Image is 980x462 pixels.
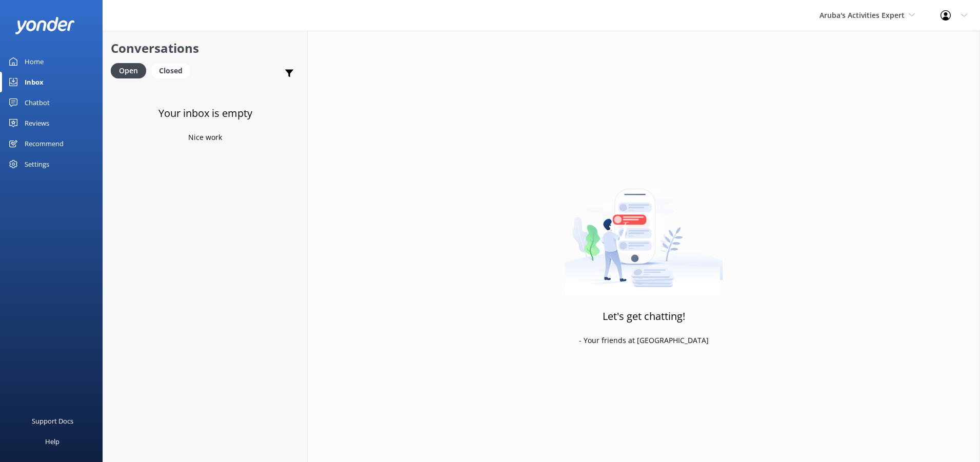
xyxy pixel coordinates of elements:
div: Chatbot [25,92,50,113]
div: Settings [25,154,49,174]
div: Inbox [25,72,44,92]
span: Aruba's Activities Expert [819,10,905,20]
a: Closed [151,65,195,76]
a: Open [111,65,151,76]
h3: Let's get chatting! [603,308,685,325]
p: Nice work [188,132,222,143]
div: Closed [151,63,190,78]
div: Open [111,63,146,78]
div: Support Docs [32,411,73,431]
h2: Conversations [111,38,299,58]
div: Reviews [25,113,49,133]
div: Help [45,431,59,452]
h3: Your inbox is empty [158,105,252,122]
img: yonder-white-logo.png [15,17,74,34]
p: - Your friends at [GEOGRAPHIC_DATA] [579,335,709,346]
img: artwork of a man stealing a conversation from at giant smartphone [565,167,723,295]
div: Home [25,51,44,72]
div: Recommend [25,133,64,154]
